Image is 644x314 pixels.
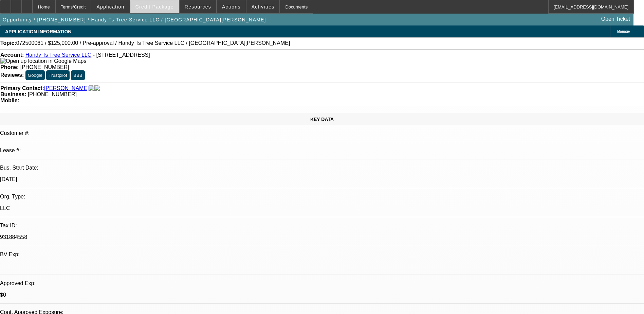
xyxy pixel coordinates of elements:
[46,70,69,80] button: Trustpilot
[28,91,77,97] span: [PHONE_NUMBER]
[0,52,24,58] strong: Account:
[310,117,334,122] span: KEY DATA
[44,85,89,91] a: [PERSON_NAME]
[0,64,19,70] strong: Phone:
[16,40,290,46] span: 072500061 / $125,000.00 / Pre-approval / Handy Ts Tree Service LLC / [GEOGRAPHIC_DATA][PERSON_NAME]
[96,4,124,10] span: Application
[0,58,86,64] img: Open up location in Google Maps
[25,52,91,58] a: Handy Ts Tree Service LLC
[5,29,71,34] span: APPLICATION INFORMATION
[25,70,45,80] button: Google
[0,72,24,78] strong: Reviews:
[185,4,211,10] span: Resources
[617,30,630,33] span: Manage
[20,64,69,70] span: [PHONE_NUMBER]
[180,0,216,13] button: Resources
[0,98,19,103] strong: Mobile:
[217,0,246,13] button: Actions
[91,0,129,13] button: Application
[0,91,26,97] strong: Business:
[93,52,150,58] span: - [STREET_ADDRESS]
[246,0,280,13] button: Activities
[0,85,44,91] strong: Primary Contact:
[222,4,241,10] span: Actions
[0,40,16,46] strong: Topic:
[89,85,94,91] img: facebook-icon.png
[3,17,266,22] span: Opportunity / [PHONE_NUMBER] / Handy Ts Tree Service LLC / [GEOGRAPHIC_DATA][PERSON_NAME]
[0,58,86,64] a: View Google Maps
[599,13,633,25] a: Open Ticket
[135,4,174,10] span: Credit Package
[130,0,179,13] button: Credit Package
[94,85,100,91] img: linkedin-icon.png
[71,70,85,80] button: BBB
[252,4,275,10] span: Activities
